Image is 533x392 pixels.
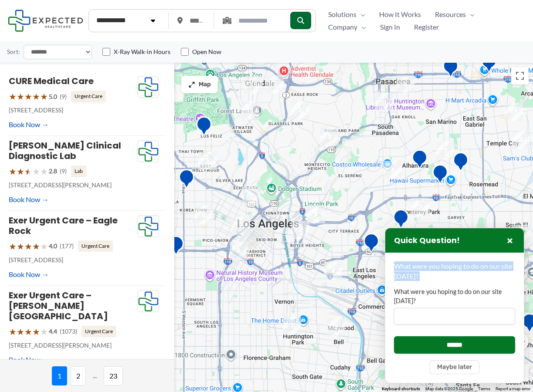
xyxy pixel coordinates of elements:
[291,101,309,119] div: 2
[49,240,57,252] span: 4.0
[49,326,57,337] span: 4.4
[382,386,420,392] button: Keyboard shortcuts
[9,214,118,237] a: Exer Urgent Care – Eagle Rock
[327,318,345,336] div: 2
[17,88,24,105] span: ★
[198,152,217,170] div: 5
[324,262,342,280] div: 4
[32,88,40,105] span: ★
[394,236,460,246] h3: Quick Question!
[375,93,394,111] div: 9
[372,8,428,21] a: How It Works
[9,75,94,87] a: CURE Medical Care
[478,386,490,391] a: Terms (opens in new tab)
[24,88,32,105] span: ★
[394,287,515,305] label: What were you hoping to do on our site [DATE]?
[138,216,159,237] img: Expected Healthcare Logo
[60,166,67,177] span: (9)
[7,46,20,57] label: Sort:
[466,8,475,21] span: Menu Toggle
[9,340,137,351] p: [STREET_ADDRESS][PERSON_NAME]
[328,20,357,34] span: Company
[453,152,468,174] div: Diagnostic Medical Group
[505,103,523,121] div: 15
[428,8,482,21] a: ResourcesMenu Toggle
[17,324,24,340] span: ★
[356,8,365,21] span: Menu Toggle
[266,75,284,94] div: 8
[17,163,24,179] span: ★
[383,161,401,179] div: 3
[320,128,339,146] div: 3
[60,326,77,337] span: (1073)
[283,317,301,335] div: 7
[49,166,57,177] span: 2.8
[9,118,49,131] a: Book Now
[60,91,67,102] span: (9)
[188,81,195,88] img: Maximize
[373,20,407,34] a: Sign In
[430,360,479,374] button: Maybe later
[512,225,530,243] div: 2
[481,53,497,75] div: PM Pediatric Urgent Care
[17,238,24,254] span: ★
[512,131,530,149] div: 3
[114,47,170,56] label: X-Ray Walk-in Hours
[71,366,86,385] span: 2
[231,216,250,235] div: 2
[9,238,17,254] span: ★
[52,366,67,385] span: 1
[9,324,17,340] span: ★
[71,166,86,177] span: Lab
[196,116,212,139] div: Hd Diagnostic Imaging
[24,163,32,179] span: ★
[60,240,74,252] span: (177)
[9,268,49,281] a: Book Now
[321,20,373,34] a: CompanyMenu Toggle
[199,81,211,88] span: Map
[9,353,49,366] a: Book Now
[411,198,429,216] div: 3
[32,163,40,179] span: ★
[230,242,248,260] div: 6
[242,187,261,205] div: 2
[443,58,458,80] div: Huntington Hospital
[24,238,32,254] span: ★
[9,179,137,191] p: [STREET_ADDRESS][PERSON_NAME]
[436,142,455,160] div: 3
[511,67,529,84] button: Toggle fullscreen view
[81,326,116,337] span: Urgent Care
[40,238,48,254] span: ★
[138,76,159,98] img: Expected Healthcare Logo
[9,88,17,105] span: ★
[71,91,106,102] span: Urgent Care
[307,205,325,223] div: 5
[181,76,218,93] button: Map
[506,344,525,362] div: 2
[32,238,40,254] span: ★
[363,233,379,255] div: Edward R. Roybal Comprehensive Health Center
[241,101,259,119] div: 11
[379,8,421,21] span: How It Works
[412,149,428,172] div: Pacific Medical Imaging
[89,366,100,385] span: ...
[9,193,49,206] a: Book Now
[138,141,159,162] img: Expected Healthcare Logo
[357,20,366,34] span: Menu Toggle
[380,20,400,34] span: Sign In
[321,8,372,21] a: SolutionsMenu Toggle
[40,163,48,179] span: ★
[24,324,32,340] span: ★
[9,163,17,179] span: ★
[496,386,530,391] a: Report a map error
[394,261,515,281] p: What were you hoping to do on our site [DATE]?
[435,8,466,21] span: Resources
[194,206,213,224] div: 6
[9,289,108,322] a: Exer Urgent Care – [PERSON_NAME][GEOGRAPHIC_DATA]
[8,10,83,32] img: Expected Healthcare Logo - side, dark font, small
[104,366,123,385] span: 23
[244,76,263,94] div: 15
[9,254,137,266] p: [STREET_ADDRESS]
[432,164,448,186] div: Synergy Imaging Center
[192,47,221,56] label: Open Now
